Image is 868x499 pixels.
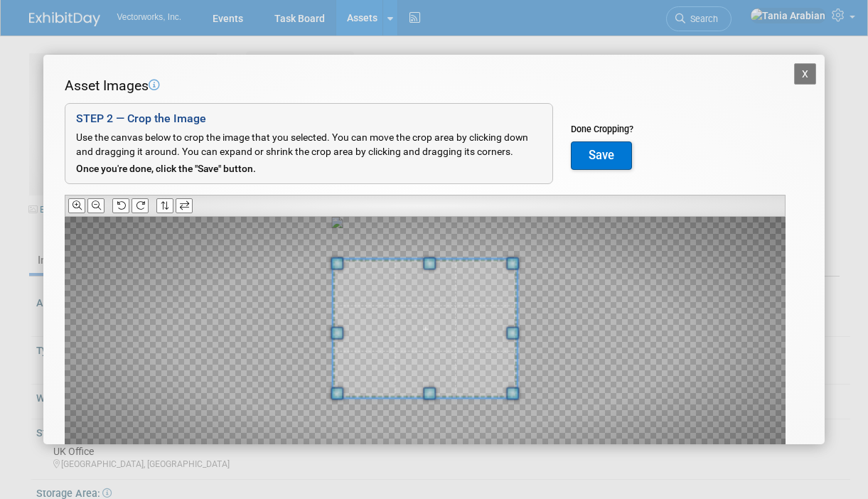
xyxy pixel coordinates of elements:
button: Rotate Counter-clockwise [112,198,129,213]
button: Rotate Clockwise [132,198,149,213]
span: Use the canvas below to crop the image that you selected. You can move the crop area by clicking ... [76,132,528,157]
button: Flip Vertically [156,198,173,213]
button: Flip Horizontally [176,198,193,213]
button: X [794,63,817,85]
button: Zoom Out [87,198,105,213]
div: Once you're done, click the "Save" button. [76,162,542,176]
button: Save [571,141,632,170]
div: STEP 2 — Crop the Image [76,111,542,127]
button: Zoom In [68,198,85,213]
div: Done Cropping? [571,123,633,136]
div: Asset Images [65,76,786,96]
